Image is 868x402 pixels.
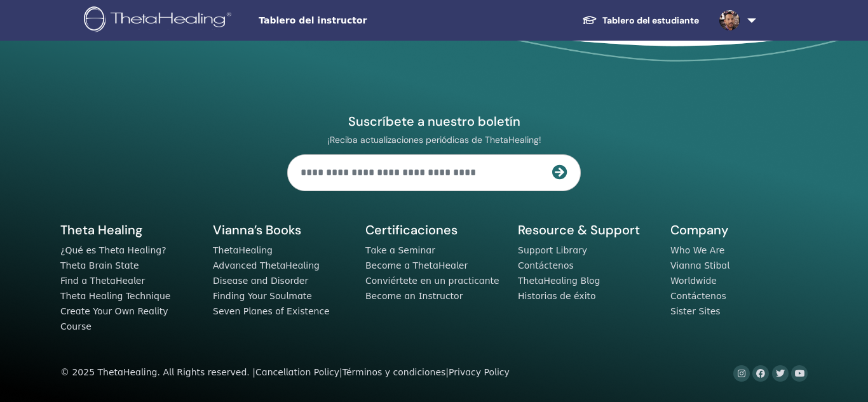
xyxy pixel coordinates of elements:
[365,276,499,286] a: Conviértete en un practicante
[213,222,350,238] h5: Vianna’s Books
[287,134,581,145] p: ¡Reciba actualizaciones periódicas de ThetaHealing!
[670,276,717,286] a: Worldwide
[255,367,339,377] a: Cancellation Policy
[670,245,724,255] a: Who We Are
[518,276,600,286] a: ThetaHealing Blog
[60,222,198,238] h5: Theta Healing
[365,222,503,238] h5: Certificaciones
[213,276,308,286] a: Disease and Disorder
[60,291,170,301] a: Theta Healing Technique
[213,291,312,301] a: Finding Your Soulmate
[60,276,145,286] a: Find a ThetaHealer
[60,365,510,380] div: © 2025 ThetaHealing. All Rights reserved. | | |
[365,260,468,271] a: Become a ThetaHealer
[670,306,721,316] a: Sister Sites
[213,260,320,271] a: Advanced ThetaHealing
[342,367,446,377] a: Términos y condiciones
[572,9,709,32] a: Tablero del estudiante
[213,245,273,255] a: ThetaHealing
[60,260,139,271] a: Theta Brain State
[518,245,587,255] a: Support Library
[259,14,449,27] span: Tablero del instructor
[518,260,574,271] a: Contáctenos
[518,222,655,238] h5: Resource & Support
[84,6,236,35] img: logo.png
[365,245,435,255] a: Take a Seminar
[582,15,597,25] img: graduation-cap-white.svg
[213,306,330,316] a: Seven Planes of Existence
[670,260,729,271] a: Vianna Stibal
[365,291,463,301] a: Become an Instructor
[449,367,510,377] a: Privacy Policy
[287,113,581,130] h4: Suscríbete a nuestro boletín
[670,222,808,238] h5: Company
[60,245,166,255] a: ¿Qué es Theta Healing?
[60,306,168,332] a: Create Your Own Reality Course
[670,291,726,301] a: Contáctenos
[518,291,596,301] a: Historias de éxito
[719,10,740,30] img: default.jpg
